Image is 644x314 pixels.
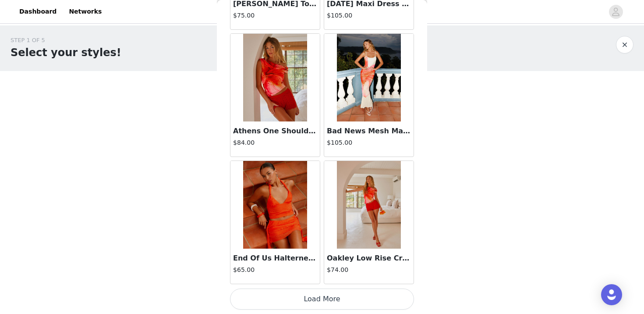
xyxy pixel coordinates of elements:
h4: $105.00 [327,11,411,20]
h4: $74.00 [327,265,411,275]
button: Load More [230,289,414,310]
div: avatar [612,5,620,19]
h1: Select your styles! [11,45,121,61]
h4: $105.00 [327,138,411,147]
h3: Bad News Mesh Maxi Dress - Yellow Floral [327,126,411,136]
h4: $65.00 [233,265,317,275]
img: Oakley Low Rise Crochet Mini Shorts - Red [337,161,400,249]
a: Networks [64,2,107,21]
h4: $84.00 [233,138,317,147]
h4: $75.00 [233,11,317,20]
h3: Oakley Low Rise Crochet Mini Shorts - Red [327,253,411,264]
img: End Of Us Halterneck Top - Orange [243,161,307,249]
h3: Athens One Shoulder Top - Floral [233,126,317,136]
div: Open Intercom Messenger [601,284,622,305]
a: Dashboard [14,2,62,21]
h3: End Of Us Halterneck Top - Orange [233,253,317,264]
img: Athens One Shoulder Top - Floral [243,34,307,121]
img: Bad News Mesh Maxi Dress - Yellow Floral [337,34,400,121]
div: STEP 1 OF 5 [11,36,121,45]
